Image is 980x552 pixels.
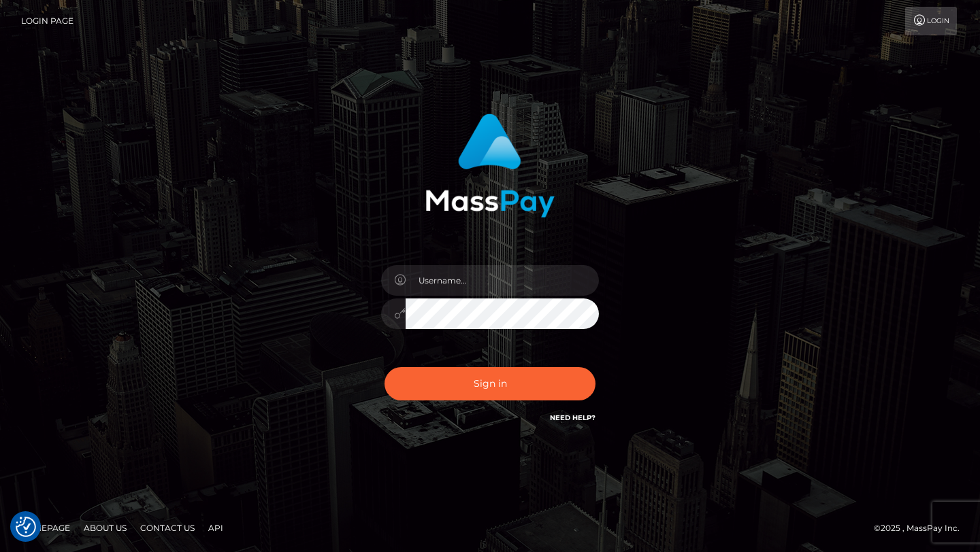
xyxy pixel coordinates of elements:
img: MassPay Login [425,114,555,218]
button: Consent Preferences [16,517,36,537]
button: Sign in [385,367,595,400]
div: © 2025 , MassPay Inc. [874,521,970,536]
img: Revisit consent button [16,517,36,537]
a: Homepage [15,517,76,538]
a: Login Page [21,7,73,35]
a: About Us [78,517,132,538]
a: Contact Us [135,517,200,538]
input: Username... [406,265,599,296]
a: Need Help? [550,413,595,422]
a: API [203,517,229,538]
a: Login [905,7,957,35]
